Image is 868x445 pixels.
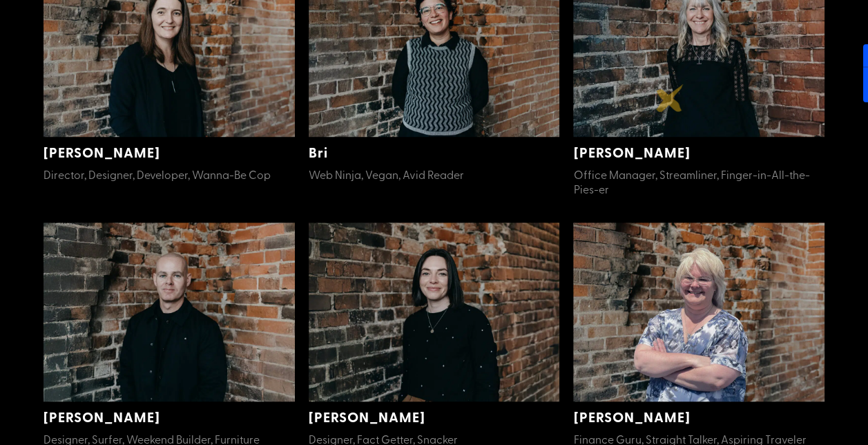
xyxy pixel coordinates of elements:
[44,407,160,426] a: [PERSON_NAME]
[573,407,690,426] a: [PERSON_NAME]
[309,407,425,426] a: [PERSON_NAME]
[44,223,295,401] img: Sam
[44,167,271,182] span: Director, Designer, Developer, Wanna-Be Cop
[573,142,690,162] a: [PERSON_NAME]
[573,223,824,401] img: Michelle
[573,167,809,197] span: Office Manager, Streamliner, Finger-in-All-the-Pies-er
[309,167,464,182] span: Web Ninja, Vegan, Avid Reader
[309,142,328,162] a: Bri
[44,142,160,162] a: [PERSON_NAME]
[309,223,560,401] img: Sarah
